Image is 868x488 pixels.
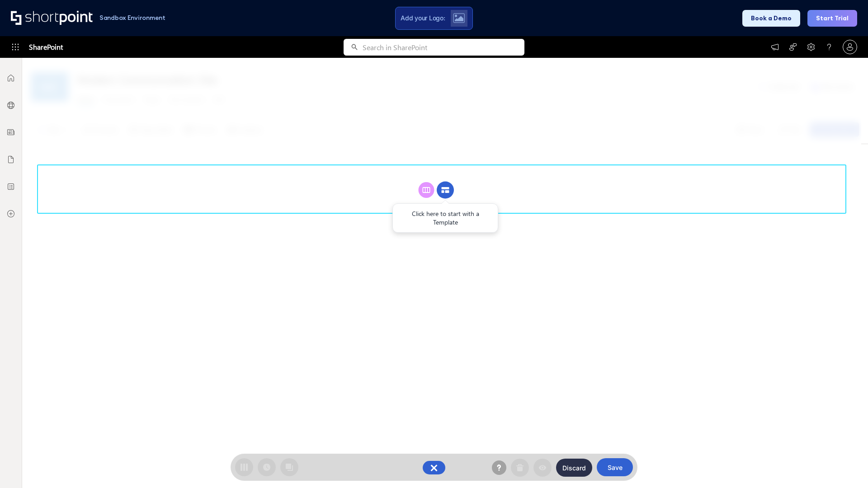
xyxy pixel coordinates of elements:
[99,15,165,20] h1: Sandbox Environment
[823,445,868,488] iframe: Chat Widget
[453,13,465,23] img: Upload logo
[29,36,63,58] span: SharePoint
[401,14,445,22] span: Add your Logo:
[807,10,857,27] button: Start Trial
[556,459,592,477] button: Discard
[363,39,524,56] input: Search in SharePoint
[597,458,633,476] button: Save
[742,10,800,27] button: Book a Demo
